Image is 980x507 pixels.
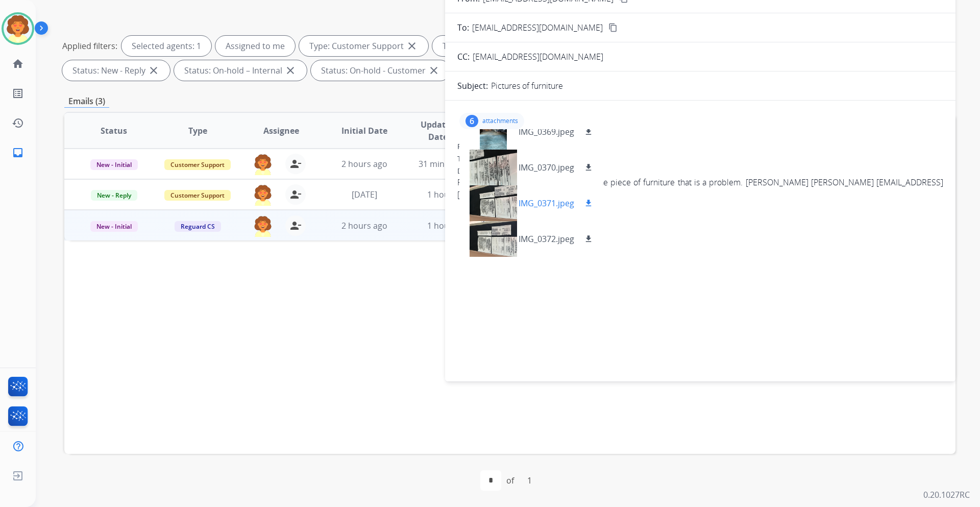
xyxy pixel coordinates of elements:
[457,141,943,152] div: From:
[299,36,428,56] div: Type: Customer Support
[608,23,618,32] mat-icon: content_copy
[12,117,24,129] mat-icon: history
[584,234,593,244] mat-icon: download
[289,188,302,201] mat-icon: person_remove
[62,40,117,52] p: Applied filters:
[419,158,478,170] span: 31 minutes ago
[491,80,563,92] p: Pictures of furniture
[174,60,307,81] div: Status: On-hold – Internal
[90,159,138,170] span: New - Initial
[101,125,127,137] span: Status
[482,117,518,125] p: attachments
[341,220,387,231] span: 2 hours ago
[506,474,514,487] div: of
[164,190,231,201] span: Customer Support
[519,161,574,174] p: IMG_0370.jpeg
[432,36,566,56] div: Type: Shipping Protection
[341,125,387,137] span: Initial Date
[584,127,593,136] mat-icon: download
[4,14,32,43] img: avatar
[341,158,387,170] span: 2 hours ago
[923,489,970,501] p: 0.20.1027RC
[12,147,24,159] mat-icon: inbox
[12,58,24,70] mat-icon: home
[465,115,478,127] div: 6
[91,190,137,201] span: New - Reply
[175,221,221,232] span: Reguard CS
[519,197,574,209] p: IMG_0371.jpeg
[289,158,302,170] mat-icon: person_remove
[472,21,603,34] span: [EMAIL_ADDRESS][DOMAIN_NAME]
[253,154,273,175] img: agent-avatar
[263,125,299,137] span: Assignee
[253,184,273,206] img: agent-avatar
[64,95,109,108] p: Emails (3)
[12,87,24,100] mat-icon: list_alt
[519,233,574,245] p: IMG_0372.jpeg
[519,470,540,491] div: 1
[253,215,273,237] img: agent-avatar
[427,189,469,200] span: 1 hour ago
[457,166,943,176] div: Date:
[473,51,603,62] span: [EMAIL_ADDRESS][DOMAIN_NAME]
[90,221,138,232] span: New - Initial
[406,40,418,52] mat-icon: close
[457,80,488,92] p: Subject:
[457,51,470,63] p: CC:
[121,36,211,56] div: Selected agents: 1
[457,21,469,34] p: To:
[352,189,377,200] span: [DATE]
[62,60,170,81] div: Status: New - Reply
[584,199,593,208] mat-icon: download
[215,36,295,56] div: Assigned to me
[284,64,297,77] mat-icon: close
[584,163,593,172] mat-icon: download
[289,220,302,232] mat-icon: person_remove
[457,176,943,201] span: Please see the requested pictures of the piece of furniture that is a problem. [PERSON_NAME] [PER...
[457,154,943,164] div: To:
[148,64,160,77] mat-icon: close
[188,125,207,137] span: Type
[415,118,461,143] span: Updated Date
[519,126,574,138] p: IMG_0369.jpeg
[428,64,440,77] mat-icon: close
[311,60,450,81] div: Status: On-hold - Customer
[427,220,469,231] span: 1 hour ago
[164,159,231,170] span: Customer Support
